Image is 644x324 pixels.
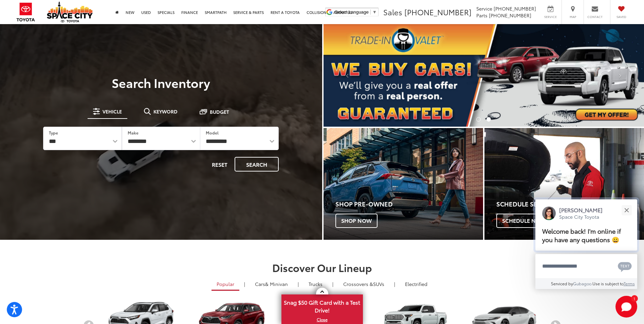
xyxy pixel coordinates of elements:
span: Crossovers & [343,281,373,287]
a: Gubagoo. [573,281,592,286]
span: Welcome back! I'm online if you have any questions 😀 [542,227,621,244]
img: Space City Toyota [47,1,93,22]
h4: Schedule Service [496,201,644,208]
button: Close [619,203,634,217]
span: Sales [383,6,402,17]
a: Schedule Service Schedule Now [484,128,644,240]
a: Cars [250,278,293,290]
button: Click to view next picture. [596,38,644,113]
li: | [392,281,397,287]
span: Service [543,15,558,19]
span: ​ [370,10,371,15]
span: Contact [587,15,603,19]
span: Schedule Now [496,214,551,228]
button: Search [235,157,279,172]
h4: Shop Pre-Owned [335,201,483,208]
li: | [296,281,300,287]
span: Map [565,15,580,19]
span: Parts [476,12,487,19]
span: Keyword [153,109,178,114]
span: & Minivan [265,281,288,287]
span: ▼ [372,10,377,15]
svg: Start Chat [615,296,637,318]
span: Vehicle [103,109,122,114]
label: Make [128,130,139,136]
span: [PHONE_NUMBER] [489,12,531,19]
li: | [331,281,335,287]
div: Close[PERSON_NAME]Space City ToyotaWelcome back! I'm online if you have any questions 😀Type your ... [535,199,637,289]
span: [PHONE_NUMBER] [404,6,472,17]
span: Use is subject to [592,281,624,286]
a: Popular [211,278,239,291]
span: Saved [614,15,629,19]
span: Select Language [335,10,369,15]
button: Chat with SMS [616,258,634,274]
a: Trucks [303,278,328,290]
a: Select Language​ [335,10,377,15]
a: Shop Pre-Owned Shop Now [324,128,483,240]
a: SUVs [338,278,389,290]
span: [PHONE_NUMBER] [494,5,536,12]
li: | [242,281,247,287]
a: Electrified [400,278,433,290]
svg: Text [618,261,632,272]
textarea: Type your message [535,254,637,278]
span: Snag $50 Gift Card with a Test Drive! [282,295,362,316]
span: Shop Now [335,214,378,228]
a: Terms [624,281,635,286]
button: Reset [206,157,233,172]
button: Click to view previous picture. [324,38,372,113]
h2: Discover Our Lineup [83,262,562,273]
span: Serviced by [551,281,573,286]
div: Toyota [324,128,483,240]
p: [PERSON_NAME] [559,206,603,214]
label: Type [49,130,58,136]
div: Toyota [484,128,644,240]
p: Space City Toyota [559,214,603,220]
span: Service [476,5,492,12]
label: Model [206,130,219,136]
h3: Search Inventory [29,76,294,89]
span: 1 [633,297,635,300]
button: Toggle Chat Window [615,296,637,318]
span: Budget [210,109,229,114]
